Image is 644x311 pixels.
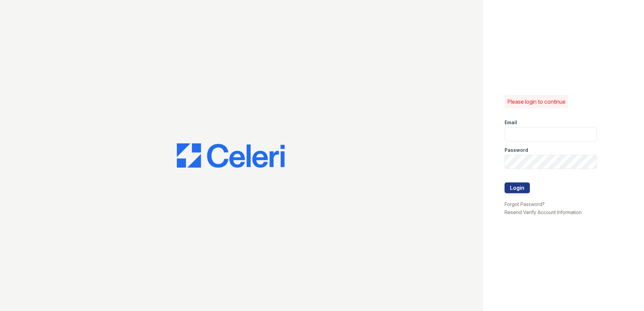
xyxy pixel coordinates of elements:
button: Login [505,182,530,193]
a: Resend Verify Account Information [505,209,582,215]
label: Password [505,147,528,153]
img: CE_Logo_Blue-a8612792a0a2168367f1c8372b55b34899dd931a85d93a1a3d3e32e68fde9ad4.png [177,143,285,168]
p: Please login to continue [507,98,566,106]
a: Forgot Password? [505,201,545,207]
label: Email [505,119,517,126]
